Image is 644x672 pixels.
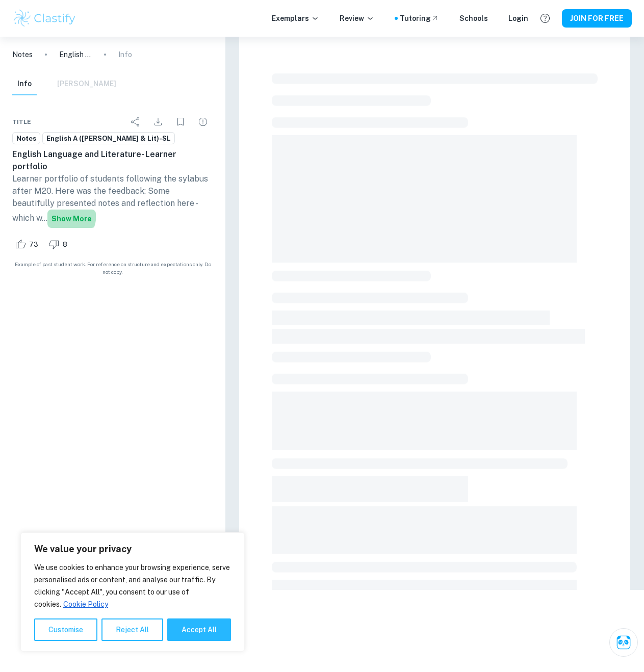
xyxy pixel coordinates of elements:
[46,236,73,252] div: Dislike
[34,561,231,610] p: We use cookies to enhance your browsing experience, serve personalised ads or content, and analys...
[12,8,77,29] img: Clastify logo
[34,543,231,555] p: We value your privacy
[12,173,213,228] p: Learner portfolio of students following the sylabus after M20. Here was the feedback: Some beauti...
[43,134,174,144] span: English A ([PERSON_NAME] & Lit)-SL
[12,261,213,276] span: Example of past student work. For reference on structure and expectations only. Do not copy.
[63,600,109,609] a: Cookie Policy
[20,532,245,652] div: We value your privacy
[13,134,40,144] span: Notes
[125,112,146,132] div: Share
[42,132,175,145] a: English A ([PERSON_NAME] & Lit)-SL
[23,240,44,250] span: 73
[12,148,213,173] h6: English Language and Literature- Learner portfolio
[148,112,168,132] div: Download
[193,112,213,132] div: Report issue
[12,117,31,126] span: Title
[536,10,554,27] button: Help and Feedback
[101,618,163,641] button: Reject All
[167,618,231,641] button: Accept All
[508,13,528,24] a: Login
[170,112,191,132] div: Bookmark
[12,73,37,95] button: Info
[12,132,40,145] a: Notes
[340,13,374,24] p: Review
[459,13,488,24] a: Schools
[609,628,638,657] button: Ask Clai
[57,240,73,250] span: 8
[400,13,439,24] a: Tutoring
[118,49,132,60] p: Info
[562,9,632,28] button: JOIN FOR FREE
[272,13,319,24] p: Exemplars
[12,49,33,60] a: Notes
[59,49,92,60] p: English Language and Literature- Learner portfolio
[34,618,97,641] button: Customise
[12,236,44,252] div: Like
[47,210,96,228] button: Show more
